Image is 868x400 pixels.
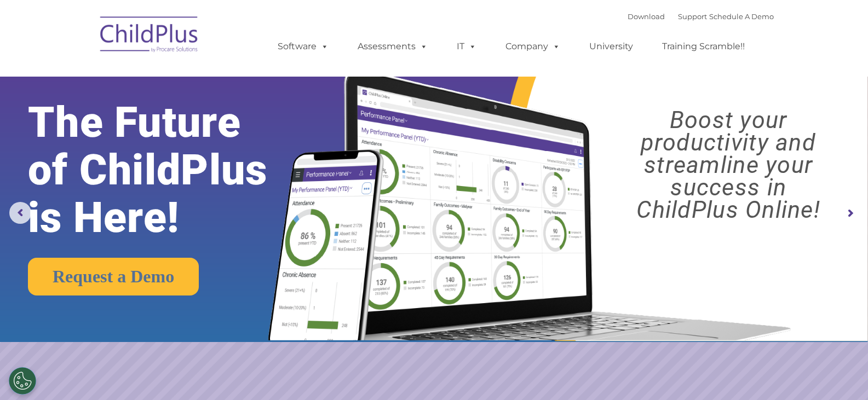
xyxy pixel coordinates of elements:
[628,12,665,21] a: Download
[347,36,439,57] a: Assessments
[495,36,571,57] a: Company
[28,99,305,242] rs-layer: The Future of ChildPlus is Here!
[9,367,36,395] button: Cookies Settings
[446,36,487,57] a: IT
[600,109,857,221] rs-layer: Boost your productivity and streamline your success in ChildPlus Online!
[709,12,774,21] a: Schedule A Demo
[152,72,186,80] span: Last name
[578,36,644,57] a: University
[152,117,199,125] span: Phone number
[95,9,204,63] img: ChildPlus by Procare Solutions
[28,258,199,295] a: Request a Demo
[651,36,756,57] a: Training Scramble!!
[628,12,774,21] font: |
[267,36,340,57] a: Software
[678,12,707,21] a: Support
